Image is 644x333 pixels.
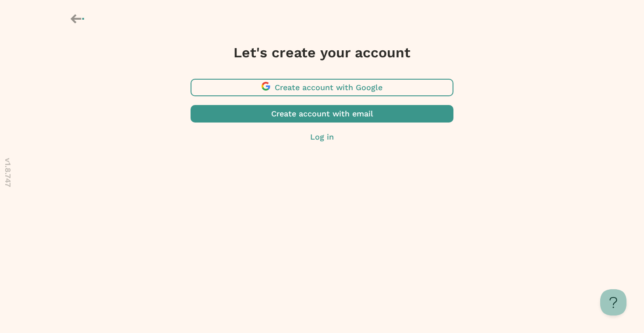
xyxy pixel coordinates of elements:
h3: Let's create your account [191,44,453,61]
iframe: Toggle Customer Support [600,289,626,315]
button: Create account with Google [191,79,453,96]
button: Create account with email [191,105,453,123]
button: Log in [191,131,453,143]
p: v 1.8.747 [2,158,14,187]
